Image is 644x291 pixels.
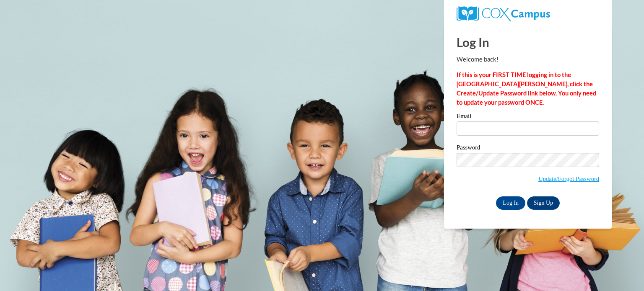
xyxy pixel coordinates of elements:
[457,10,550,17] a: COX Campus
[457,6,550,21] img: COX Campus
[457,33,599,51] h1: Log In
[527,196,560,210] a: Sign Up
[457,71,596,106] strong: If this is your FIRST TIME logging in to the [GEOGRAPHIC_DATA][PERSON_NAME], click the Create/Upd...
[496,196,525,210] input: Log In
[457,144,599,153] label: Password
[538,175,599,182] a: Update/Forgot Password
[457,55,599,64] p: Welcome back!
[457,113,599,121] label: Email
